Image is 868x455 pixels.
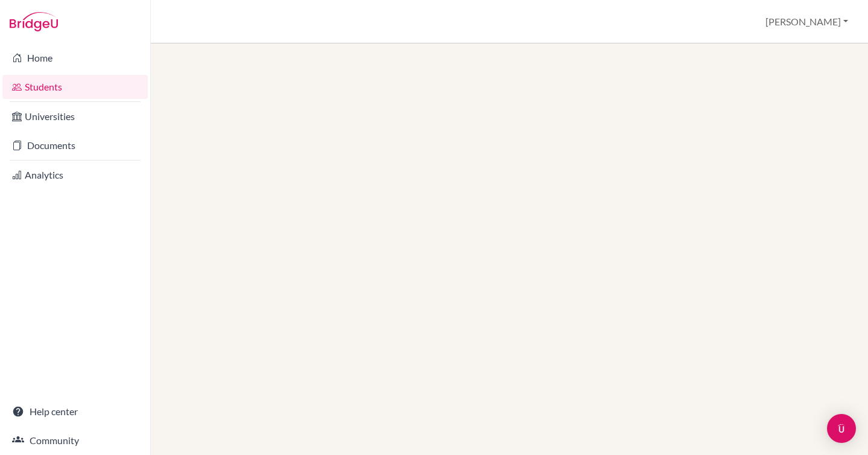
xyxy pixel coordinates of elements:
[2,104,148,129] a: Universities
[2,75,148,99] a: Students
[2,399,148,424] a: Help center
[2,133,148,157] a: Documents
[10,12,58,31] img: Bridge-U
[760,10,854,33] button: [PERSON_NAME]
[2,163,148,187] a: Analytics
[2,46,148,70] a: Home
[2,428,148,453] a: Community
[827,414,856,443] div: Open Intercom Messenger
